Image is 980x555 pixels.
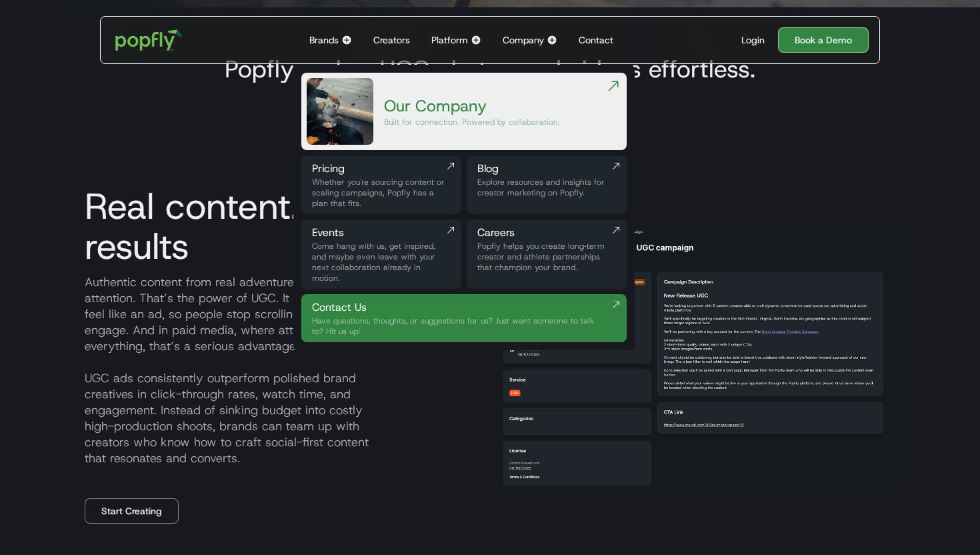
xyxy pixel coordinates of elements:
[467,219,627,289] a: CareersPopfly helps you create long‑term creator and athlete partnerships that champion your brand.
[301,73,627,150] a: Our CompanyBuilt for connection. Powered by collaboration.
[106,20,192,60] a: home
[312,177,451,209] div: Whether you're sourcing content or scaling campaigns, Popfly has a plan that fits.
[309,33,339,47] div: Brands
[477,241,616,273] div: Popfly helps you create long‑term creator and athlete partnerships that champion your brand.
[312,316,605,337] div: Have questions, thoughts, or suggestions for us? Just want someone to talk to? Hit us up!
[74,274,485,466] p: Authentic content from real adventurers captures attention. That’s the power of UGC. It doesn’t l...
[467,155,627,214] a: BlogExplore resources and insights for creator marketing on Popfly.
[74,186,485,266] h3: Real content. Real results
[312,161,451,177] div: Pricing
[301,155,461,214] a: PricingWhether you're sourcing content or scaling campaigns, Popfly has a plan that fits.
[778,27,869,53] a: Book a Demo
[741,33,765,47] div: Login
[312,241,451,284] div: Come hang with us, get inspired, and maybe even leave with your next collaboration already in mot...
[477,225,616,241] div: Careers
[312,300,605,316] div: Contact Us
[301,294,627,342] a: Contact UsHave questions, thoughts, or suggestions for us? Just want someone to talk to? Hit us up!
[573,17,619,63] a: Contact
[301,219,461,289] a: EventsCome hang with us, get inspired, and maybe even leave with your next collaboration already ...
[736,33,770,47] a: Login
[225,53,755,85] h3: Popfly makes UGC photos and videos effortless.
[368,17,415,63] a: Creators
[373,33,410,47] div: Creators
[85,498,179,524] a: Start Creating
[477,161,616,177] div: Blog
[431,33,468,47] div: Platform
[477,177,616,198] div: Explore resources and insights for creator marketing on Popfly.
[384,95,560,117] div: Our Company
[503,33,544,47] div: Company
[579,33,613,47] div: Contact
[384,117,560,127] div: Built for connection. Powered by collaboration.
[312,225,451,241] div: Events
